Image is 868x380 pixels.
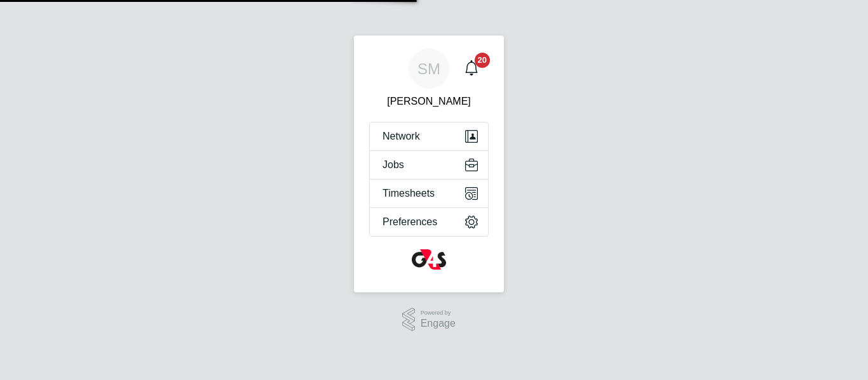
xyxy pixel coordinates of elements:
[383,216,437,228] span: Preferences
[370,208,488,236] button: Preferences
[383,131,420,142] span: Network
[421,318,456,329] span: Engage
[369,94,489,109] span: Shirley Marshall
[369,48,489,109] a: SM[PERSON_NAME]
[417,60,440,77] span: SM
[370,122,488,150] button: Network
[354,36,504,292] nav: Main navigation
[383,188,435,199] span: Timesheets
[412,249,446,270] img: g4s-logo-retina.png
[475,53,490,68] span: 20
[459,48,484,89] a: 20
[421,308,456,318] span: Powered by
[369,249,489,270] a: Go to home page
[383,159,404,171] span: Jobs
[370,180,488,207] button: Timesheets
[402,308,456,332] a: Powered byEngage
[370,151,488,179] button: Jobs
